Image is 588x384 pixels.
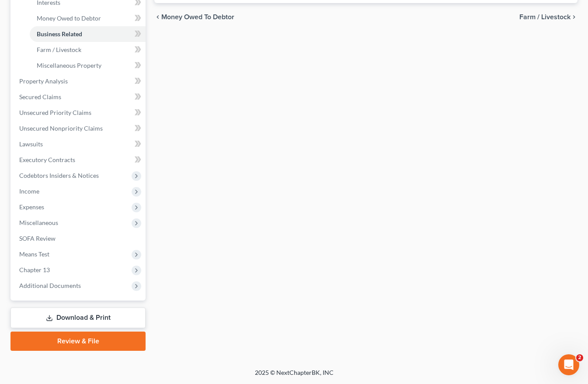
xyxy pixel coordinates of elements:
iframe: Intercom live chat [558,354,579,375]
a: Unsecured Nonpriority Claims [12,121,146,136]
a: Unsecured Priority Claims [12,105,146,121]
a: Executory Contracts [12,152,146,168]
span: Lawsuits [19,140,43,148]
span: Money Owed to Debtor [37,14,101,22]
a: Farm / Livestock [30,42,146,58]
span: Chapter 13 [19,266,50,273]
span: 2 [576,354,583,361]
a: Secured Claims [12,89,146,105]
a: Money Owed to Debtor [30,10,146,26]
a: Review & File [10,332,146,351]
span: Farm / Livestock [37,46,81,53]
span: Money Owed to Debtor [161,14,234,21]
a: Property Analysis [12,73,146,89]
span: Miscellaneous [19,219,58,226]
div: 2025 © NextChapterBK, INC [45,368,543,384]
i: chevron_left [154,14,161,21]
span: Unsecured Priority Claims [19,109,91,116]
span: Business Related [37,30,82,38]
a: Download & Print [10,308,146,328]
span: Secured Claims [19,93,61,100]
span: Income [19,187,39,195]
span: SOFA Review [19,235,56,242]
button: Farm / Livestock chevron_right [519,14,578,21]
span: Codebtors Insiders & Notices [19,172,99,179]
span: Additional Documents [19,282,81,289]
span: Miscellaneous Property [37,62,101,69]
i: chevron_right [571,14,578,21]
span: Executory Contracts [19,156,75,163]
span: Property Analysis [19,77,68,85]
span: Expenses [19,203,44,211]
a: Business Related [30,26,146,42]
span: Means Test [19,250,49,258]
span: Unsecured Nonpriority Claims [19,125,103,132]
span: Farm / Livestock [519,14,571,21]
a: SOFA Review [12,231,146,246]
a: Lawsuits [12,136,146,152]
a: Miscellaneous Property [30,58,146,73]
button: chevron_left Money Owed to Debtor [154,14,234,21]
